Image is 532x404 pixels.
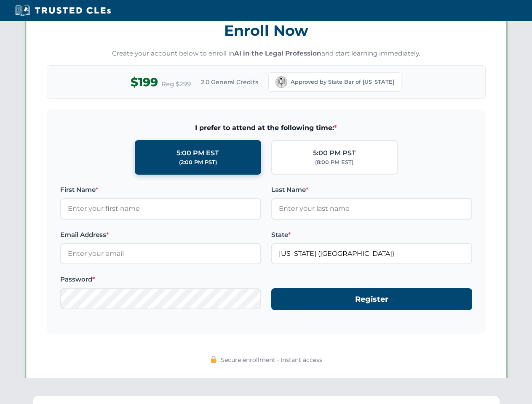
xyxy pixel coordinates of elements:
[176,148,219,159] div: 5:00 PM EST
[313,148,356,159] div: 5:00 PM PST
[179,158,217,167] div: (2:00 PM PST)
[131,73,158,92] span: $199
[271,243,472,264] input: California (CA)
[47,49,486,58] p: Create your account below to enroll in and start learning immediately.
[13,4,113,17] img: Trusted CLEs
[234,49,321,57] strong: AI in the Legal Profession
[60,185,261,195] label: First Name
[291,78,394,86] span: Approved by State Bar of [US_STATE]
[60,122,472,133] span: I prefer to attend at the following time:
[60,243,261,264] input: Enter your email
[60,230,261,240] label: Email Address
[271,230,472,240] label: State
[47,17,486,44] h3: Enroll Now
[271,185,472,195] label: Last Name
[271,198,472,219] input: Enter your last name
[275,76,287,88] img: California Bar
[60,274,261,284] label: Password
[201,77,258,87] span: 2.0 General Credits
[315,158,353,167] div: (8:00 PM EST)
[221,355,322,364] span: Secure enrollment • Instant access
[60,198,261,219] input: Enter your first name
[271,288,472,311] button: Register
[210,356,217,363] img: 🔒
[161,79,191,89] span: Reg $299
